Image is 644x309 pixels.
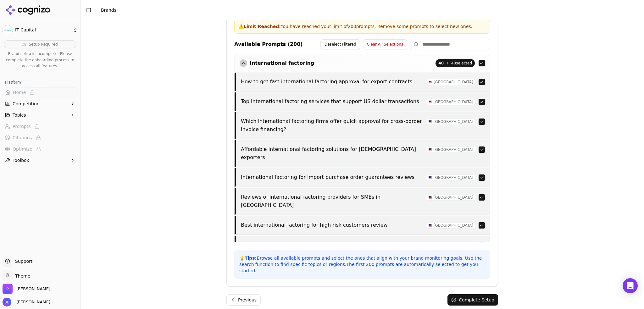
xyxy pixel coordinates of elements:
[320,39,360,49] button: Deselect Filtered
[238,23,486,30] p: ⚠️ You have reached your limit of 200 prompts. Remove some prompts to select new ones.
[3,99,78,109] button: Competition
[3,284,13,294] img: Perrill
[429,148,432,151] img: US
[241,78,422,86] p: How to get fast international factoring approval for export contracts
[3,77,78,87] div: Platform
[234,41,303,48] h4: Available Prompts ( 200 )
[244,24,281,29] strong: Limit Reached:
[3,155,78,165] button: Toolbox
[13,146,32,152] span: Optimize
[13,258,32,264] span: Support
[429,81,432,83] img: US
[426,222,476,229] span: [GEOGRAPHIC_DATA]
[426,174,476,181] span: [GEOGRAPHIC_DATA]
[13,101,40,107] span: Competition
[241,221,422,229] p: Best international factoring for high risk customers review
[447,294,498,306] button: Complete Setup
[429,224,432,227] img: US
[241,193,422,209] p: Reviews of international factoring providers for SMEs in [GEOGRAPHIC_DATA]
[13,123,31,130] span: Prompts
[245,256,257,261] strong: Tips:
[3,25,13,35] img: IT Capital
[3,298,50,306] button: Open user button
[13,135,32,141] span: Citations
[101,8,116,13] span: Brands
[429,196,432,199] img: US
[13,273,30,279] span: Theme
[3,284,50,294] button: Open organization switcher
[623,278,638,293] div: Open Intercom Messenger
[226,294,261,306] button: Previous
[16,286,50,292] span: Perrill
[363,39,407,49] button: Clear All Selections
[241,97,422,106] p: Top international factoring services that support US dollar transactions
[4,51,76,69] p: Brand setup is incomplete. Please complete the onboarding process to access all features.
[436,59,475,67] span: 40 selected
[13,89,26,96] span: Home
[239,255,485,274] p: 💡 Browse all available prompts and select the ones that align with your brand monitoring goals. U...
[438,61,444,66] span: 40
[14,299,50,305] span: [PERSON_NAME]
[13,157,29,163] span: Toolbox
[241,145,422,162] p: Affordable international factoring solutions for [DEMOGRAPHIC_DATA] exporters
[13,112,26,118] span: Topics
[3,298,11,306] img: Dan Cole
[241,241,422,249] p: Best international factoring for seasonal export businesses
[426,99,476,105] span: [GEOGRAPHIC_DATA]
[3,110,78,120] button: Topics
[241,117,422,134] p: Which international factoring firms offer quick approval for cross-border invoice financing?
[426,146,476,153] span: [GEOGRAPHIC_DATA]
[426,242,476,248] span: [GEOGRAPHIC_DATA]
[426,194,476,201] span: [GEOGRAPHIC_DATA]
[241,173,422,181] p: International factoring for import purchase order guarantees reviews
[15,27,70,33] span: IT Capital
[429,101,432,103] img: US
[447,61,448,66] span: /
[101,7,116,13] nav: breadcrumb
[429,120,432,123] img: US
[426,119,476,125] span: [GEOGRAPHIC_DATA]
[426,79,476,85] span: [GEOGRAPHIC_DATA]
[240,59,314,67] button: International factoring
[429,176,432,179] img: US
[29,42,58,47] span: Setup Required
